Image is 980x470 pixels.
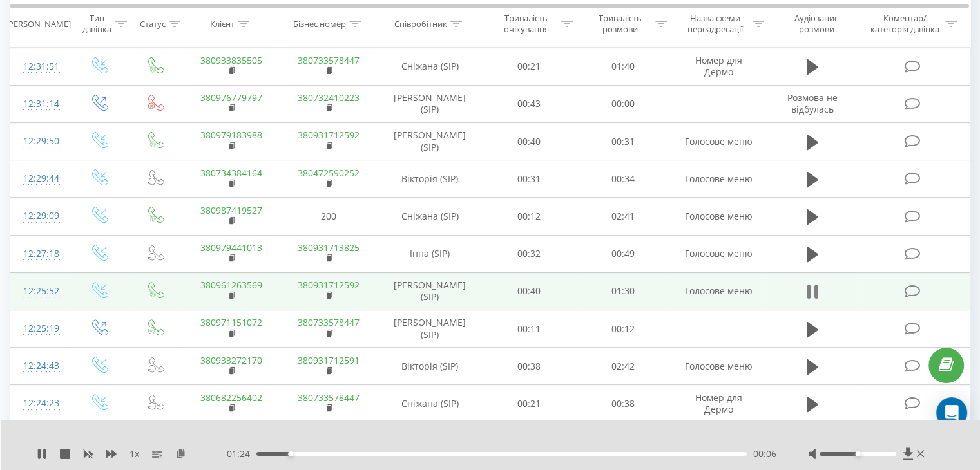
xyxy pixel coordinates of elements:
td: 00:00 [576,85,669,122]
div: 12:29:50 [23,129,57,154]
a: 380979183988 [200,129,262,141]
td: 00:38 [576,385,669,422]
div: 12:25:52 [23,279,57,304]
a: 380931712591 [298,354,360,366]
td: Вікторія (SIP) [378,348,483,385]
a: 380971151072 [200,316,262,328]
a: 380472590252 [298,167,360,179]
td: Голосове меню [669,272,767,310]
td: Сніжана (SIP) [378,385,483,422]
a: 380732410223 [298,91,360,104]
a: 380933835505 [200,54,262,66]
td: 00:21 [483,385,576,422]
td: 00:31 [483,160,576,198]
a: 380979441013 [200,241,262,254]
td: Вікторія (SIP) [378,160,483,198]
span: - 01:24 [224,447,256,460]
a: 380682256402 [200,391,262,404]
div: Тип дзвінка [81,14,111,35]
div: Тривалість очікування [494,14,559,35]
a: 380734384164 [200,167,262,179]
td: Сніжана (SIP) [378,198,483,235]
td: Голосове меню [669,235,767,272]
a: 380987419527 [200,204,262,216]
td: [PERSON_NAME] (SIP) [378,310,483,348]
div: 12:25:19 [23,316,57,341]
td: 02:41 [576,198,669,235]
a: 380733578447 [298,316,360,328]
a: 380961263569 [200,279,262,291]
a: 380931713825 [298,241,360,254]
td: 00:32 [483,235,576,272]
div: Коментар/категорія дзвінка [867,14,942,35]
div: Тривалість розмови [588,14,652,35]
div: 12:29:09 [23,203,57,229]
a: 380733578447 [298,391,360,404]
td: [PERSON_NAME] (SIP) [378,272,483,310]
div: 12:24:43 [23,353,57,379]
td: [PERSON_NAME] (SIP) [378,123,483,160]
td: Голосове меню [669,348,767,385]
div: 12:29:44 [23,166,57,191]
td: 00:40 [483,123,576,160]
td: Номер для Дермо [669,48,767,85]
td: Номер для Дермо [669,385,767,422]
div: 12:31:51 [23,54,57,79]
a: 380931712592 [298,279,360,291]
td: 00:12 [483,198,576,235]
td: 00:11 [483,310,576,348]
td: Інна (SIP) [378,235,483,272]
div: Назва схеми переадресації [682,14,749,35]
span: 00:06 [753,447,776,460]
div: Співробітник [394,19,447,30]
div: Open Intercom Messenger [936,397,967,428]
td: 01:30 [576,272,669,310]
td: 01:40 [576,48,669,85]
a: 380976779797 [200,91,262,104]
td: [PERSON_NAME] (SIP) [378,85,483,122]
td: 00:49 [576,235,669,272]
div: Accessibility label [288,451,293,456]
td: 200 [280,198,377,235]
div: 12:31:14 [23,91,57,117]
td: Голосове меню [669,160,767,198]
a: 380733578447 [298,54,360,66]
td: 00:40 [483,272,576,310]
td: 00:12 [576,310,669,348]
span: Розмова не відбулась [787,91,838,115]
div: 12:27:18 [23,241,57,267]
div: Бізнес номер [293,19,346,30]
div: 12:24:23 [23,391,57,416]
a: 380931712592 [298,129,360,141]
div: [PERSON_NAME] [6,19,71,30]
div: Клієнт [210,19,235,30]
td: 00:43 [483,85,576,122]
td: 02:42 [576,348,669,385]
div: Аудіозапис розмови [779,14,854,35]
td: 00:34 [576,160,669,198]
td: Голосове меню [669,123,767,160]
div: Статус [140,19,166,30]
td: Сніжана (SIP) [378,48,483,85]
span: 1 x [130,447,139,460]
a: 380933272170 [200,354,262,366]
td: 00:21 [483,48,576,85]
div: Accessibility label [855,451,860,456]
td: 00:31 [576,123,669,160]
td: 00:38 [483,348,576,385]
td: Голосове меню [669,198,767,235]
